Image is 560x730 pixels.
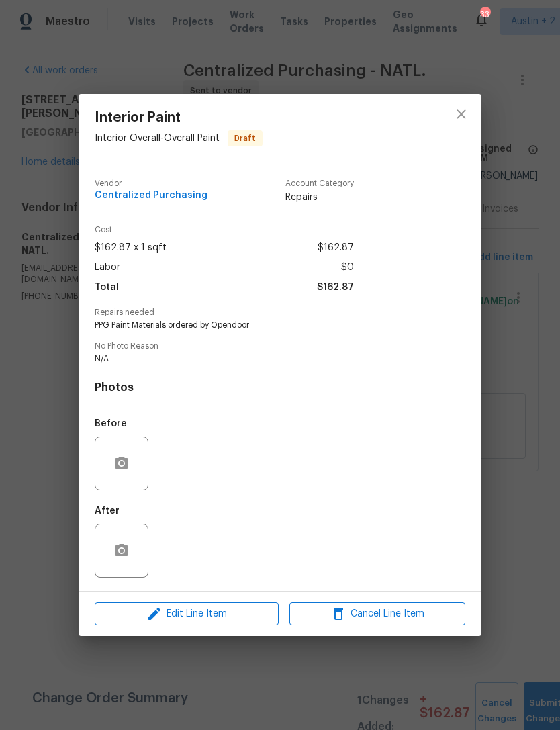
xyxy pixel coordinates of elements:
span: Total [95,278,119,298]
span: N/A [95,353,428,365]
span: Repairs [285,191,354,204]
button: Cancel Line Item [289,602,465,626]
h5: Before [95,419,127,428]
span: Cancel Line Item [293,606,461,623]
span: Centralized Purchasing [95,191,207,201]
button: close [445,98,477,130]
h4: Photos [95,381,465,394]
div: 33 [480,8,489,21]
span: Draft [229,132,261,145]
span: Repairs needed [95,308,465,317]
h5: After [95,506,120,516]
span: Labor [95,258,120,277]
span: No Photo Reason [95,342,465,351]
span: $162.87 [318,238,354,258]
span: $0 [341,258,354,277]
button: Edit Line Item [95,602,279,626]
span: Account Category [285,179,354,188]
span: Interior Overall - Overall Paint [95,134,220,143]
span: Vendor [95,179,207,188]
span: PPG Paint Materials ordered by Opendoor [95,320,428,331]
span: Cost [95,226,354,234]
span: Edit Line Item [99,606,275,623]
span: Interior Paint [95,110,263,125]
span: $162.87 [317,278,354,298]
span: $162.87 x 1 sqft [95,238,167,258]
